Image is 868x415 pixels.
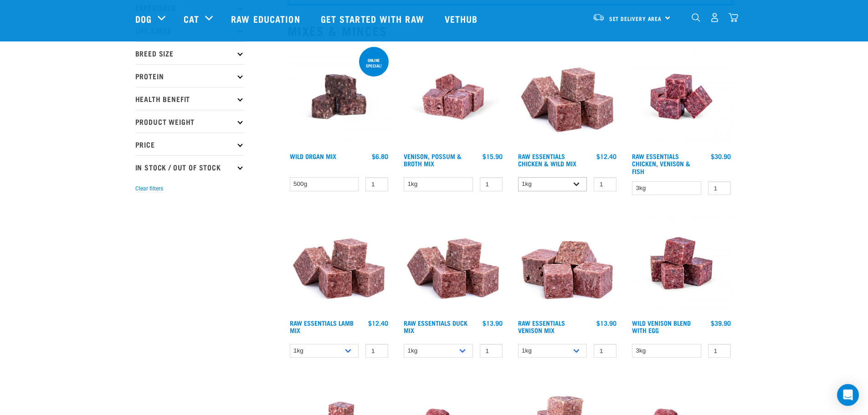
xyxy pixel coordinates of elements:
[518,154,576,165] a: Raw Essentials Chicken & Wild Mix
[632,154,690,172] a: Raw Essentials Chicken, Venison & Fish
[594,177,616,191] input: 1
[404,154,462,165] a: Venison, Possum & Broth Mix
[711,153,731,160] div: $30.90
[222,0,311,37] a: Raw Education
[596,153,616,160] div: $12.40
[518,321,565,332] a: Raw Essentials Venison Mix
[288,211,391,315] img: ?1041 RE Lamb Mix 01
[837,384,859,406] div: Open Intercom Messenger
[711,319,731,327] div: $39.90
[372,153,388,160] div: $6.80
[359,53,389,72] div: ONLINE SPECIAL!
[480,177,503,191] input: 1
[184,12,199,26] a: Cat
[135,133,245,155] p: Price
[365,344,388,358] input: 1
[365,177,388,191] input: 1
[135,184,163,193] button: Clear filters
[632,321,691,332] a: Wild Venison Blend with Egg
[290,321,354,332] a: Raw Essentials Lamb Mix
[630,45,733,149] img: Chicken Venison mix 1655
[135,12,152,26] a: Dog
[594,344,616,358] input: 1
[483,319,503,327] div: $13.90
[135,64,245,87] p: Protein
[609,17,662,20] span: Set Delivery Area
[516,211,619,315] img: 1113 RE Venison Mix 01
[288,45,391,149] img: Wild Organ Mix
[692,13,700,22] img: home-icon-1@2x.png
[135,41,245,64] p: Breed Size
[516,45,619,149] img: Pile Of Cubed Chicken Wild Meat Mix
[401,45,505,149] img: Vension and heart
[596,319,616,327] div: $13.90
[135,87,245,110] p: Health Benefit
[480,344,503,358] input: 1
[729,13,738,22] img: home-icon@2x.png
[708,181,731,195] input: 1
[630,211,733,315] img: Venison Egg 1616
[710,13,719,22] img: user.png
[135,155,245,178] p: In Stock / Out Of Stock
[135,110,245,133] p: Product Weight
[312,0,436,37] a: Get started with Raw
[708,344,731,358] input: 1
[290,154,336,158] a: Wild Organ Mix
[404,321,467,332] a: Raw Essentials Duck Mix
[368,319,388,327] div: $12.40
[483,153,503,160] div: $15.90
[436,0,489,37] a: Vethub
[401,211,505,315] img: ?1041 RE Lamb Mix 01
[592,13,605,21] img: van-moving.png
